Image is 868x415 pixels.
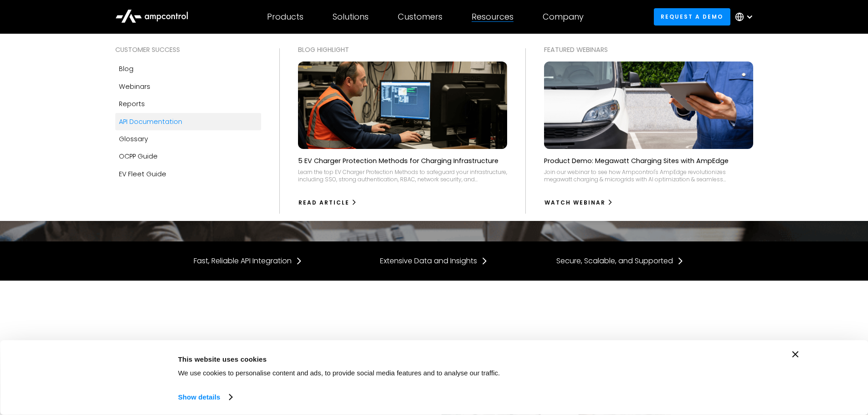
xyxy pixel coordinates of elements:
[543,12,584,22] div: Company
[298,169,507,183] div: Learn the top EV Charger Protection Methods to safeguard your infrastructure, including SSO, stro...
[792,351,799,358] button: Close banner
[178,369,500,377] span: We use cookies to personalise content and ads, to provide social media features and to analyse ou...
[157,339,373,349] div: Fast, Reliable API Integration
[333,12,369,22] div: Solutions
[472,12,514,22] div: Resources
[115,95,261,113] a: Reports
[544,199,606,207] div: watch webinar
[115,78,261,95] a: Webinars
[298,195,358,210] a: Read Article
[298,156,498,165] p: 5 EV Charger Protection Methods for Charging Infrastructure
[119,117,182,127] div: API Documentation
[544,169,753,183] div: Join our webinar to see how Ampcontrol's AmpEdge revolutionizes megawatt charging & microgrids wi...
[178,354,625,364] div: This website uses cookies
[398,12,442,22] div: Customers
[544,156,729,165] p: Product Demo: Megawatt Charging Sites with AmpEdge
[645,351,776,378] button: Okay
[119,99,145,109] div: Reports
[115,45,261,55] div: Customer success
[115,60,261,77] a: Blog
[119,169,166,179] div: EV Fleet Guide
[556,256,673,266] div: Secure, Scalable, and Supported
[115,113,261,130] a: API Documentation
[654,8,730,25] a: Request a demo
[298,199,349,207] div: Read Article
[178,390,232,404] a: Show details
[556,256,684,266] a: Secure, Scalable, and Supported
[119,151,158,161] div: OCPP Guide
[298,45,507,55] div: Blog Highlight
[115,130,261,148] a: Glossary
[115,165,261,183] a: EV Fleet Guide
[544,195,614,210] a: watch webinar
[119,82,150,92] div: Webinars
[544,45,753,55] div: Featured webinars
[115,148,261,165] a: OCPP Guide
[194,256,292,266] div: Fast, Reliable API Integration
[194,256,303,266] a: Fast, Reliable API Integration
[119,64,134,74] div: Blog
[380,256,477,266] div: Extensive Data and Insights
[119,134,148,144] div: Glossary
[267,12,303,22] div: Products
[380,256,488,266] a: Extensive Data and Insights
